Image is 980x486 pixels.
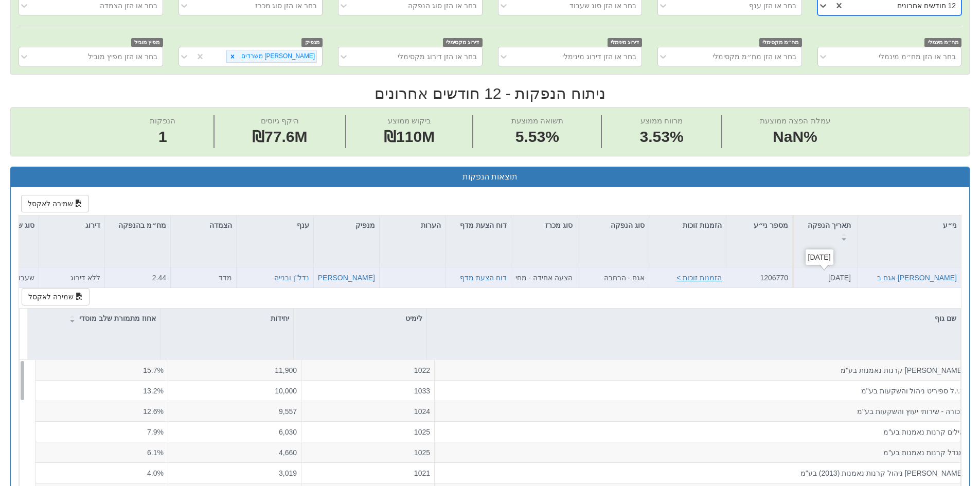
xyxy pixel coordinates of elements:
[306,386,430,396] div: 1033
[40,468,164,478] div: 4.0%
[19,172,961,182] h3: תוצאות הנפקות
[289,273,375,283] button: [PERSON_NAME] משרדים
[40,427,164,437] div: 7.9%
[439,386,964,396] div: ר.י.ל ספיריט ניהול והשקעות בע"מ
[40,386,164,396] div: 13.2%
[109,273,166,283] div: 2.44
[274,273,309,283] button: נדל"ן ובנייה
[40,447,164,458] div: 6.1%
[384,128,435,145] span: ₪110M
[443,38,483,47] span: דירוג מקסימלי
[237,215,313,235] div: ענף
[439,365,964,375] div: [PERSON_NAME] קרנות נאמנות בע"מ
[569,1,636,11] div: בחר או הזן סוג שעבוד
[388,116,431,125] span: ביקוש ממוצע
[877,273,957,283] button: [PERSON_NAME] אגח ב
[676,273,722,283] button: הזמנות זוכות >
[511,126,563,148] span: 5.53%
[759,38,802,47] span: מח״מ מקסימלי
[40,406,164,417] div: 12.6%
[712,51,796,62] div: בחר או הזן מח״מ מקסימלי
[301,38,323,47] span: מנפיק
[22,288,90,305] button: שמירה לאקסל
[172,386,297,396] div: 10,000
[794,215,858,247] div: תאריך הנפקה
[131,38,163,47] span: מפיץ מוביל
[294,309,426,328] div: לימיט
[640,126,684,148] span: 3.53%
[726,215,792,235] div: מספר ני״ע
[649,215,726,235] div: הזמנות זוכות
[172,447,297,458] div: 4,660
[439,468,964,478] div: [PERSON_NAME] ניהול קרנות נאמנות (2013) בע"מ
[100,1,157,11] div: בחר או הזן הצמדה
[511,116,563,125] span: תשואה ממוצעת
[314,215,379,235] div: מנפיק
[427,309,960,328] div: שם גוף
[562,51,636,62] div: בחר או הזן דירוג מינימלי
[21,195,89,212] button: שמירה לאקסל
[172,468,297,478] div: 3,019
[306,468,430,478] div: 1021
[172,427,297,437] div: 6,030
[172,406,297,417] div: 9,557
[577,215,649,235] div: סוג הנפקה
[511,215,577,235] div: סוג מכרז
[608,38,643,47] span: דירוג מינימלי
[730,273,788,283] div: 1206770
[515,273,573,283] div: הצעה אחידה - מחיר
[897,1,956,11] div: 12 חודשים אחרונים
[858,215,961,235] div: ני״ע
[238,50,316,62] div: [PERSON_NAME] משרדים
[380,215,445,235] div: הערות
[306,406,430,417] div: 1024
[172,365,297,375] div: 11,900
[439,406,964,417] div: בכורה - שירותי יעוץ והשקעות בע"מ
[161,309,293,328] div: יחידות
[27,309,160,328] div: אחוז מתמורת שלב מוסדי
[797,273,851,283] div: [DATE]
[460,274,507,282] a: דוח הצעת מדף
[806,249,833,265] div: [DATE]
[439,427,964,437] div: אילים קרנות נאמנות בע"מ
[879,51,956,62] div: בחר או הזן מח״מ מינמלי
[640,116,683,125] span: מרווח ממוצע
[398,51,477,62] div: בחר או הזן דירוג מקסימלי
[150,126,175,148] span: 1
[171,215,236,235] div: הצמדה
[105,215,170,247] div: מח״מ בהנפקה
[581,273,645,283] div: אגח - הרחבה
[261,116,299,125] span: היקף גיוסים
[408,1,477,11] div: בחר או הזן סוג הנפקה
[439,447,964,458] div: מגדל קרנות נאמנות בע"מ
[306,427,430,437] div: 1025
[10,85,970,102] h2: ניתוח הנפקות - 12 חודשים אחרונים
[255,1,317,11] div: בחר או הזן סוג מכרז
[39,215,104,235] div: דירוג
[446,215,511,247] div: דוח הצעת מדף
[88,51,157,62] div: בחר או הזן מפיץ מוביל
[175,273,232,283] div: מדד
[760,126,830,148] span: NaN%
[150,116,175,125] span: הנפקות
[43,273,100,283] div: ללא דירוג
[40,365,164,375] div: 15.7%
[252,128,307,145] span: ₪77.6M
[924,38,961,47] span: מח״מ מינמלי
[760,116,830,125] span: עמלת הפצה ממוצעת
[306,447,430,458] div: 1025
[749,1,796,11] div: בחר או הזן ענף
[306,365,430,375] div: 1022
